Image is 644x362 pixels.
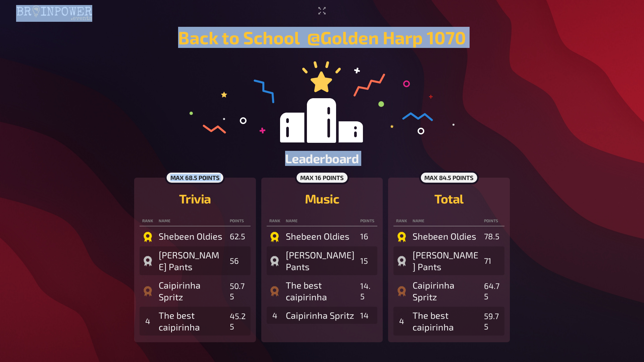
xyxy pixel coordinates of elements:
[140,191,251,206] h2: Trivia
[227,307,251,336] td: 45.25
[481,246,504,275] td: 71
[286,309,355,321] div: Caipirinha Spritz
[178,27,466,48] h1: Back to School @Golden Harp 1070​
[413,249,479,273] div: [PERSON_NAME] Pants
[413,309,479,333] div: The best caipirinha
[358,216,377,227] th: points
[358,277,377,305] td: 14.5
[140,307,156,336] td: 4
[286,230,355,242] div: Shebeen Oldies
[481,228,504,245] td: 78.5
[227,246,251,275] td: 56
[295,171,349,184] div: max 16 points
[358,307,377,324] td: 14
[159,279,224,303] div: Caipirinha Spritz
[481,216,504,227] th: points
[413,279,479,303] div: Caipirinha Spritz
[393,191,504,206] h2: Total
[159,309,224,333] div: The best caipirinha
[413,230,479,242] div: Shebeen Oldies
[227,277,251,305] td: 50.75
[393,216,410,227] th: Rank
[410,216,481,227] th: Name
[315,5,329,16] button: Enter Fullscreen
[227,216,251,227] th: points
[267,307,283,324] td: 4
[393,307,410,336] td: 4
[227,228,251,245] td: 62.5
[156,216,227,227] th: Name
[358,228,377,245] td: 16
[267,216,283,227] th: Rank
[159,249,224,273] div: [PERSON_NAME] Pants
[267,191,378,206] h2: Music
[286,249,355,273] div: [PERSON_NAME] Pants
[283,216,358,227] th: Name
[286,279,355,303] div: The best caipirinha
[481,277,504,305] td: 64.75
[159,230,224,242] div: Shebeen Oldies
[285,151,359,166] h2: Leaderboard
[481,307,504,336] td: 59.75
[358,246,377,275] td: 15
[419,171,479,184] div: max 84.5 points
[165,171,225,184] div: max 68.5 points
[140,216,156,227] th: Rank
